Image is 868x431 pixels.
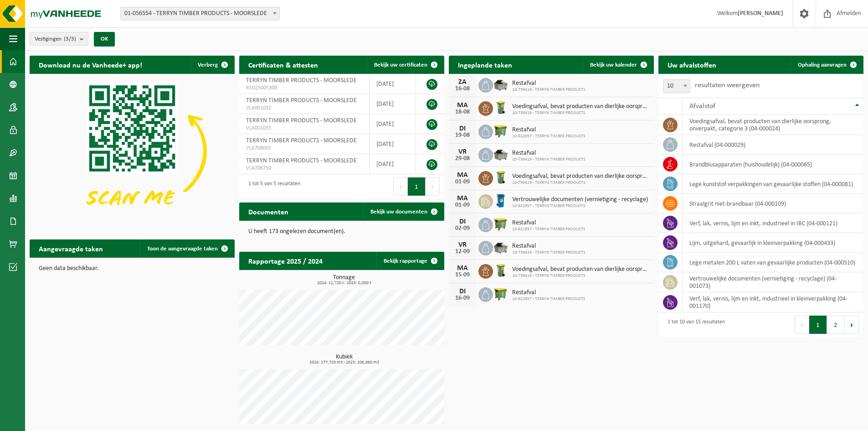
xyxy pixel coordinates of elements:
[453,102,472,109] div: MA
[35,32,76,46] span: Vestigingen
[393,177,408,196] button: Previous
[683,174,863,194] td: lege kunststof verpakkingen van gevaarlijke stoffen (04-000081)
[246,157,357,164] span: TERRYN TIMBER PRODUCTS - MOORSLEDE
[689,103,715,110] span: Afvalstof
[512,126,586,134] span: Restafval
[512,250,586,255] span: 10-739419 - TERRYN TIMBER PRODUCTS
[512,266,649,273] span: Voedingsafval, bevat producten van dierlijke oorsprong, onverpakt, categorie 3
[512,227,586,232] span: 10-922957 - TERRYN TIMBER PRODUCTS
[512,273,649,279] span: 10-739419 - TERRYN TIMBER PRODUCTS
[695,82,760,89] label: resultaten weergeven
[493,100,508,115] img: WB-0140-HPE-GN-50
[140,239,234,258] a: Toon de aangevraagde taken
[683,233,863,253] td: lijm, uitgehard, gevaarlijk in kleinverpakking (04-000433)
[367,56,443,74] a: Bekijk uw certificaten
[370,154,416,174] td: [DATE]
[683,194,863,213] td: straalgrit niet-brandbaar (04-000109)
[791,56,863,74] a: Ophaling aanvragen
[30,56,151,73] h2: Download nu de Vanheede+ app!
[246,137,357,144] span: TERRYN TIMBER PRODUCTS - MOORSLEDE
[376,252,443,270] a: Bekijk rapportage
[663,79,690,93] span: 10
[246,104,362,112] span: VLA001032
[374,62,427,68] span: Bekijk uw certificaten
[512,110,649,116] span: 10-739419 - TERRYN TIMBER PRODUCTS
[244,177,300,197] div: 1 tot 5 van 5 resultaten
[493,77,508,92] img: WB-5000-GAL-GY-01
[246,145,362,152] span: VLA708065
[453,86,472,92] div: 16-08
[244,275,444,286] h3: Tonnage
[512,219,586,227] span: Restafval
[453,78,472,86] div: ZA
[64,36,76,42] count: (3/3)
[39,265,226,272] p: Geen data beschikbaar.
[30,74,235,228] img: Download de VHEPlus App
[493,193,508,208] img: WB-0240-HPE-BE-09
[493,239,508,255] img: WB-5000-GAL-GY-01
[239,252,332,270] h2: Rapportage 2025 / 2024
[683,213,863,233] td: verf, lak, vernis, lijm en inkt, industrieel in IBC (04-000121)
[239,203,298,220] h2: Documenten
[683,135,863,155] td: restafval (04-000029)
[453,249,472,255] div: 12-09
[453,202,472,208] div: 01-09
[512,196,648,203] span: Vertrouwelijke documenten (vernietiging - recyclage)
[370,134,416,154] td: [DATE]
[453,179,472,185] div: 01-09
[512,103,649,110] span: Voedingsafval, bevat producten van dierlijke oorsprong, onverpakt, categorie 3
[493,170,508,185] img: WB-0140-HPE-GN-50
[798,62,847,68] span: Ophaling aanvragen
[121,7,279,20] span: 01-056554 - TERRYN TIMBER PRODUCTS - MOORSLEDE
[827,316,845,334] button: 2
[453,225,472,232] div: 02-09
[512,296,586,302] span: 10-922957 - TERRYN TIMBER PRODUCTS
[583,56,653,74] a: Bekijk uw kalender
[683,253,863,272] td: lege metalen 200 L vaten van gevaarlijke producten (04-000510)
[493,263,508,278] img: WB-0140-HPE-GN-50
[493,146,508,162] img: WB-5000-GAL-GY-01
[453,241,472,249] div: VR
[590,62,637,68] span: Bekijk uw kalender
[426,177,440,196] button: Next
[493,216,508,232] img: WB-1100-HPE-GN-50
[512,173,649,180] span: Voedingsafval, bevat producten van dierlijke oorsprong, onverpakt, categorie 3
[453,195,472,202] div: MA
[683,115,863,135] td: voedingsafval, bevat producten van dierlijke oorsprong, onverpakt, categorie 3 (04-000024)
[246,117,357,124] span: TERRYN TIMBER PRODUCTS - MOORSLEDE
[453,109,472,115] div: 18-08
[809,316,827,334] button: 1
[244,281,444,286] span: 2024: 11,720 t - 2025: 0,000 t
[246,84,362,92] span: RED25005300
[512,80,586,87] span: Restafval
[512,289,586,296] span: Restafval
[512,180,649,186] span: 10-739419 - TERRYN TIMBER PRODUCTS
[453,295,472,301] div: 16-09
[246,165,362,172] span: VLA706750
[370,94,416,114] td: [DATE]
[246,77,357,84] span: TERRYN TIMBER PRODUCTS - MOORSLEDE
[453,125,472,132] div: DI
[493,123,508,139] img: WB-1100-HPE-GN-50
[244,354,444,365] h3: Kubiek
[30,239,112,257] h2: Aangevraagde taken
[683,292,863,312] td: verf, lak, vernis, lijm en inkt, industrieel in kleinverpakking (04-001170)
[190,56,234,74] button: Verberg
[453,218,472,225] div: DI
[370,209,427,215] span: Bekijk uw documenten
[239,56,327,73] h2: Certificaten & attesten
[845,316,859,334] button: Next
[512,134,586,139] span: 10-922957 - TERRYN TIMBER PRODUCTS
[512,87,586,93] span: 10-739419 - TERRYN TIMBER PRODUCTS
[408,177,426,196] button: 1
[453,132,472,139] div: 19-08
[453,171,472,179] div: MA
[246,97,357,104] span: TERRYN TIMBER PRODUCTS - MOORSLEDE
[453,272,472,278] div: 15-09
[370,114,416,134] td: [DATE]
[512,157,586,162] span: 10-739419 - TERRYN TIMBER PRODUCTS
[453,148,472,156] div: VR
[683,155,863,174] td: brandblusapparaten (huishoudelijk) (04-000065)
[94,32,115,47] button: OK
[453,288,472,295] div: DI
